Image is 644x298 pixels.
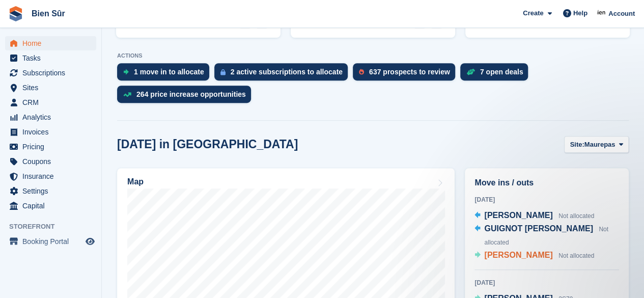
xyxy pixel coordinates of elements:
[22,154,83,169] span: Coupons
[22,36,83,50] span: Home
[523,8,543,18] span: Create
[27,5,69,22] a: Bien Sûr
[484,211,552,220] span: [PERSON_NAME]
[5,80,96,95] a: menu
[9,222,101,232] span: Storefront
[127,177,144,186] h2: Map
[214,63,353,86] a: 2 active subscriptions to allocate
[558,212,594,220] span: Not allocated
[22,125,83,139] span: Invoices
[484,224,593,233] span: GUIGNOT [PERSON_NAME]
[5,110,96,124] a: menu
[584,140,615,150] span: Maurepas
[359,69,364,75] img: prospect-51fa495bee0391a8d652442698ab0144808aea92771e9ea1ae160a38d050c398.svg
[22,66,83,80] span: Subscriptions
[564,136,629,153] button: Site: Maurepas
[5,169,96,183] a: menu
[5,154,96,169] a: menu
[123,69,129,75] img: move_ins_to_allocate_icon-fdf77a2bb77ea45bf5b3d319d69a93e2d87916cf1d5bf7949dd705db3b84f3ca.svg
[117,86,256,108] a: 264 price increase opportunities
[480,68,523,76] div: 7 open deals
[117,52,629,59] p: ACTIONS
[474,177,619,189] h2: Move ins / outs
[597,8,607,18] img: Asmaa Habri
[5,234,96,249] a: menu
[136,90,246,98] div: 264 price increase opportunities
[5,140,96,154] a: menu
[570,140,584,150] span: Site:
[5,184,96,198] a: menu
[22,140,83,154] span: Pricing
[5,36,96,50] a: menu
[5,51,96,65] a: menu
[22,234,83,249] span: Booking Portal
[22,80,83,95] span: Sites
[123,92,131,97] img: price_increase_opportunities-93ffe204e8149a01c8c9dc8f82e8f89637d9d84a8eef4429ea346261dce0b2c0.svg
[573,8,587,18] span: Help
[466,68,475,75] img: deal-1b604bf984904fb50ccaf53a9ad4b4a5d6e5aea283cecdc64d6e3604feb123c2.svg
[22,51,83,65] span: Tasks
[117,138,298,151] h2: [DATE] in [GEOGRAPHIC_DATA]
[117,63,214,86] a: 1 move in to allocate
[22,95,83,110] span: CRM
[474,278,619,287] div: [DATE]
[558,252,594,259] span: Not allocated
[22,110,83,124] span: Analytics
[474,209,594,223] a: [PERSON_NAME] Not allocated
[22,169,83,183] span: Insurance
[353,63,460,86] a: 637 prospects to review
[134,68,204,76] div: 1 move in to allocate
[8,6,23,21] img: stora-icon-8386f47178a22dfd0bd8f6a31ec36ba5ce8667c1dd55bd0f319d3a0aa187defe.svg
[5,95,96,110] a: menu
[608,9,635,19] span: Account
[460,63,534,86] a: 7 open deals
[231,68,343,76] div: 2 active subscriptions to allocate
[484,251,552,259] span: [PERSON_NAME]
[474,223,619,249] a: GUIGNOT [PERSON_NAME] Not allocated
[84,235,96,248] a: Preview store
[484,226,608,246] span: Not allocated
[22,184,83,198] span: Settings
[22,199,83,213] span: Capital
[369,68,450,76] div: 637 prospects to review
[5,199,96,213] a: menu
[474,249,594,262] a: [PERSON_NAME] Not allocated
[5,66,96,80] a: menu
[5,125,96,139] a: menu
[474,195,619,204] div: [DATE]
[220,69,226,75] img: active_subscription_to_allocate_icon-d502201f5373d7db506a760aba3b589e785aa758c864c3986d89f69b8ff3...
